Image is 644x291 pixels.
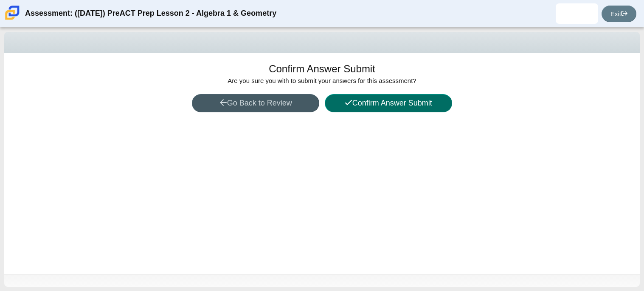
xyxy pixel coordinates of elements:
button: Confirm Answer Submit [325,94,452,112]
a: Carmen School of Science & Technology [3,16,21,23]
span: Are you sure you with to submit your answers for this assessment? [228,77,416,84]
a: Exit [602,6,636,22]
button: Go Back to Review [192,94,319,112]
h1: Confirm Answer Submit [269,62,375,76]
img: Carmen School of Science & Technology [3,4,21,22]
div: Assessment: ([DATE]) PreACT Prep Lesson 2 - Algebra 1 & Geometry [25,3,276,24]
img: taliyah.basey.uh5V0t [570,7,584,20]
